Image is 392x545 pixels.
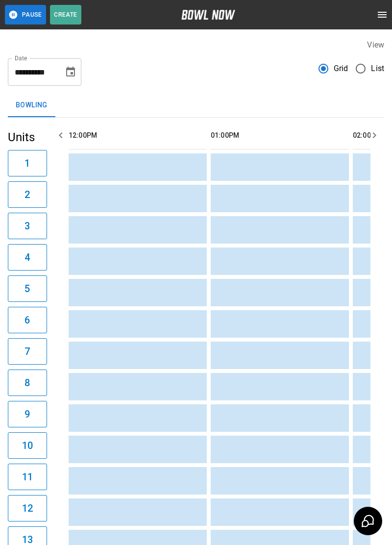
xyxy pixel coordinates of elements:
[8,275,47,302] button: 5
[8,370,47,396] button: 8
[8,401,47,427] button: 9
[372,5,392,25] button: open drawer
[24,249,30,265] h6: 4
[24,344,30,359] h6: 7
[24,187,30,202] h6: 2
[22,500,33,516] h6: 12
[8,495,47,521] button: 12
[8,307,47,333] button: 6
[5,5,46,25] button: Pause
[22,469,33,485] h6: 11
[8,244,47,271] button: 4
[8,213,47,239] button: 3
[367,40,384,50] label: View
[8,464,47,490] button: 11
[24,312,30,328] h6: 6
[24,406,30,422] h6: 9
[371,63,384,74] span: List
[8,94,384,117] div: inventory tabs
[24,218,30,234] h6: 3
[61,62,80,82] button: Choose date, selected date is Sep 13, 2025
[24,281,30,297] h6: 5
[334,63,348,74] span: Grid
[211,122,349,149] th: 01:00PM
[22,438,33,453] h6: 10
[50,5,81,25] button: Create
[8,94,55,117] button: Bowling
[181,10,235,20] img: logo
[69,122,207,149] th: 12:00PM
[8,432,47,459] button: 10
[8,150,47,176] button: 1
[8,338,47,365] button: 7
[8,129,47,145] h5: Units
[24,375,30,391] h6: 8
[8,181,47,208] button: 2
[24,155,30,171] h6: 1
